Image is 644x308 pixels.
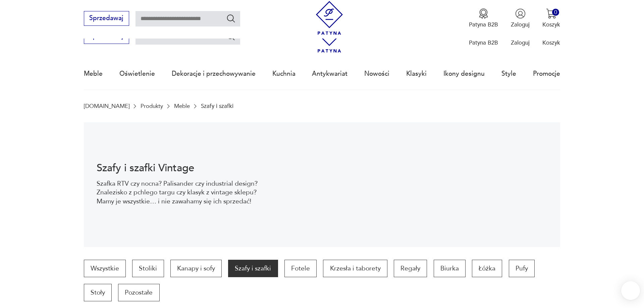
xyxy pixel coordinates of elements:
button: Zaloguj [511,8,530,28]
a: Pufy [509,260,535,277]
a: Klasyki [406,58,427,89]
a: Ikona medaluPatyna B2B [469,8,498,28]
p: Koszyk [542,21,560,28]
a: Łóżka [472,260,502,277]
img: Ikonka użytkownika [515,8,526,19]
p: Koszyk [542,39,560,47]
a: Nowości [364,58,389,89]
p: Patyna B2B [469,21,498,28]
p: Szafka RTV czy nocna? Palisander czy industrial design? Znalezisko z pchlego targu czy klasyk z v... [97,179,262,206]
a: Fotele [284,260,317,277]
a: Dekoracje i przechowywanie [172,58,256,89]
button: Patyna B2B [469,8,498,28]
button: Szukaj [226,13,236,23]
button: 0Koszyk [542,8,560,28]
a: [DOMAIN_NAME] [84,103,129,109]
a: Ikony designu [443,58,485,89]
a: Pozostałe [118,284,159,301]
div: 0 [552,9,559,16]
a: Kanapy i sofy [170,260,222,277]
img: Patyna - sklep z meblami i dekoracjami vintage [313,1,346,35]
img: Ikona medalu [478,8,489,19]
p: Zaloguj [511,39,530,47]
p: Zaloguj [511,21,530,28]
a: Szafy i szafki [228,260,278,277]
img: Ikona koszyka [546,8,556,19]
a: Stoły [84,284,112,301]
a: Meble [174,103,190,109]
a: Produkty [141,103,163,109]
a: Regały [394,260,427,277]
a: Promocje [533,58,560,89]
a: Antykwariat [312,58,347,89]
a: Oświetlenie [119,58,155,89]
a: Biurka [434,260,466,277]
h1: Szafy i szafki Vintage [97,163,262,173]
a: Stoliki [132,260,164,277]
iframe: Smartsupp widget button [621,281,640,300]
button: Szukaj [226,32,236,41]
a: Sprzedawaj [84,16,129,21]
a: Wszystkie [84,260,126,277]
p: Patyna B2B [469,39,498,47]
a: Style [501,58,516,89]
a: Meble [84,58,103,89]
p: Szafy i szafki [201,103,233,109]
a: Sprzedawaj [84,34,129,40]
a: Kuchnia [272,58,296,89]
a: Krzesła i taborety [323,260,387,277]
button: Sprzedawaj [84,11,129,26]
